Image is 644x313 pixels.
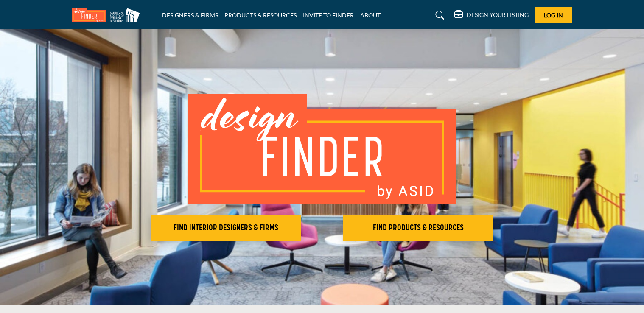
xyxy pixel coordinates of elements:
div: DESIGN YOUR LISTING [454,10,529,20]
span: Log In [544,11,563,19]
a: DESIGNERS & FIRMS [162,11,218,19]
img: Site Logo [72,8,144,22]
a: PRODUCTS & RESOURCES [224,11,297,19]
a: INVITE TO FINDER [303,11,354,19]
img: image [188,94,456,204]
a: ABOUT [360,11,381,19]
h2: FIND INTERIOR DESIGNERS & FIRMS [153,223,298,233]
button: Log In [535,7,572,23]
button: FIND INTERIOR DESIGNERS & FIRMS [151,215,301,241]
h2: FIND PRODUCTS & RESOURCES [346,223,491,233]
a: Search [427,8,450,22]
h5: DESIGN YOUR LISTING [467,11,529,19]
button: FIND PRODUCTS & RESOURCES [343,215,493,241]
